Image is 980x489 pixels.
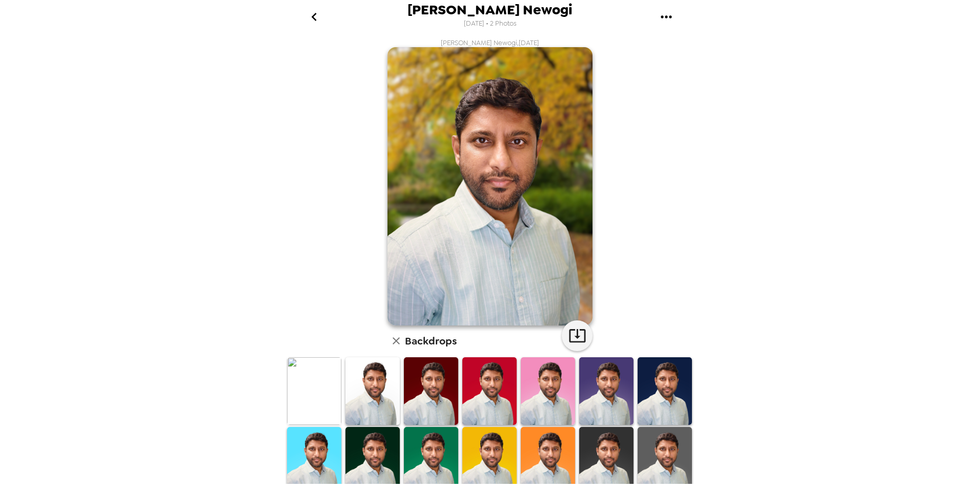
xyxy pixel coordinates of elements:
span: [DATE] • 2 Photos [464,17,517,31]
img: user [387,47,593,325]
span: [PERSON_NAME] Newogi [407,3,573,17]
img: Original [287,357,341,425]
span: [PERSON_NAME] Newogi , [DATE] [441,38,539,47]
h6: Backdrops [405,333,457,349]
